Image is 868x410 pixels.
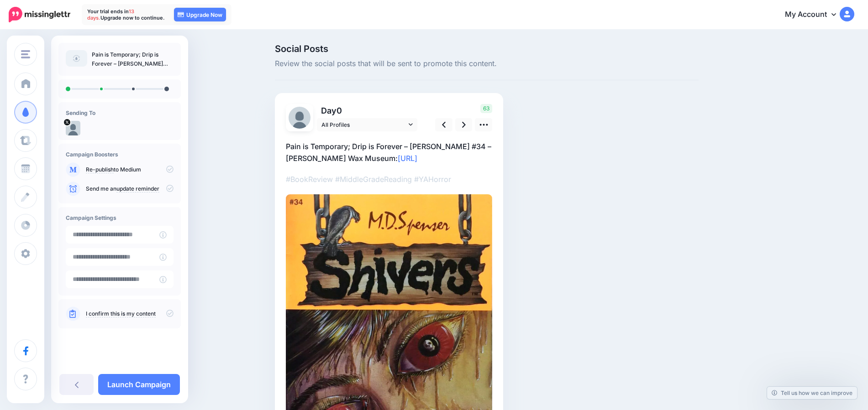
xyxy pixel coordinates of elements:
a: Upgrade Now [174,8,226,21]
a: update reminder [116,185,159,192]
img: default_profile-89301.png [66,121,80,135]
p: Your trial ends in Upgrade now to continue. [87,8,165,21]
img: menu.png [21,50,30,58]
a: Tell us how we can improve [767,387,857,399]
p: to Medium [86,166,174,174]
span: 63 [480,104,492,113]
img: article-default-image-icon.png [66,50,87,67]
a: Re-publish [86,166,114,173]
img: default_profile-89301.png [289,107,310,129]
span: 0 [337,106,342,115]
p: #BookReview #MiddleGradeReading #YAHorror [286,173,492,185]
h4: Sending To [66,109,174,116]
a: I confirm this is my content [86,310,156,317]
p: Pain is Temporary; Drip is Forever – [PERSON_NAME] #34 – [PERSON_NAME] Wax Museum: [286,140,492,164]
span: All Profiles [321,120,406,130]
span: 13 days. [87,8,134,21]
p: Pain is Temporary; Drip is Forever – [PERSON_NAME] #34 – [PERSON_NAME] [GEOGRAPHIC_DATA] [92,50,174,68]
h4: Campaign Settings [66,214,174,221]
a: All Profiles [317,118,417,131]
span: Review the social posts that will be sent to promote this content. [275,58,699,70]
span: Social Posts [275,44,699,53]
p: Day [317,104,419,117]
a: My Account [776,4,854,26]
a: [URL] [398,154,417,163]
p: Send me an [86,185,174,193]
img: Missinglettr [9,7,70,22]
h4: Campaign Boosters [66,151,174,158]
